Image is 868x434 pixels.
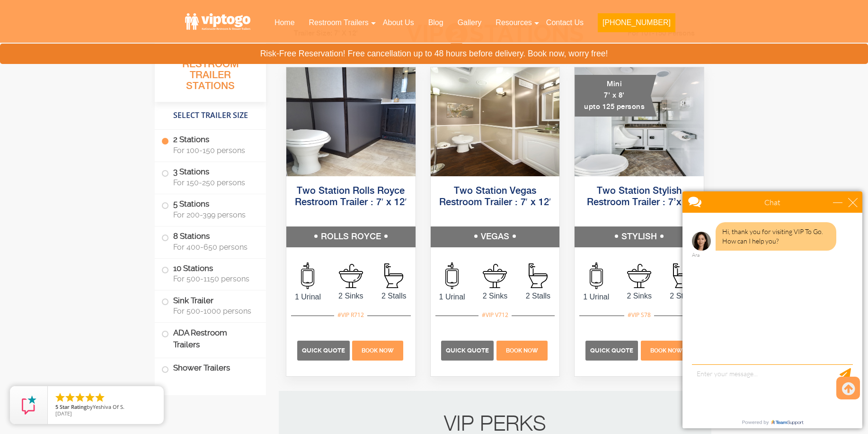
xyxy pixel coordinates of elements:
img: Review Rating [19,396,38,415]
div: #VIP R712 [334,309,367,321]
span: Quick Quote [302,347,345,354]
a: About Us [376,12,421,33]
li:  [64,392,76,403]
label: 5 Stations [161,194,259,224]
a: Quick Quote [441,346,495,354]
img: Side view of two station restroom trailer with separate doors for males and females [431,67,560,176]
a: Blog [421,12,451,33]
div: Mini 7' x 8' upto 125 persons [575,75,656,117]
span: Book Now [506,347,538,354]
h5: ROLLS ROYCE [286,226,416,247]
img: an icon of sink [339,264,363,288]
span: Book Now [362,347,394,354]
span: by [55,404,156,411]
span: For 400-650 persons [173,243,255,252]
img: an icon of stall [529,263,548,288]
span: 1 Urinal [431,291,474,303]
button: [PHONE_NUMBER] [598,13,675,32]
img: an icon of stall [384,263,403,288]
span: 2 Sinks [618,290,661,302]
span: 1 Urinal [286,291,329,303]
a: Home [267,12,302,33]
span: Quick Quote [590,347,633,354]
label: 10 Stations [161,259,259,288]
img: an icon of urinal [301,262,314,289]
h3: All Portable Restroom Trailer Stations [155,45,266,102]
span: For 500-1000 persons [173,307,255,316]
label: 2 Stations [161,130,259,159]
div: #VIP S78 [624,309,654,321]
img: an icon of urinal [445,262,459,289]
span: Quick Quote [446,347,489,354]
img: an icon of sink [627,264,651,288]
a: Quick Quote [585,346,639,354]
a: Book Now [495,346,549,354]
label: Sink Trailer [161,290,259,320]
div: #VIP V712 [478,309,512,321]
a: Book Now [351,346,405,354]
h5: STYLISH [575,226,704,247]
a: Two Station Vegas Restroom Trailer : 7′ x 12′ [439,186,551,208]
img: Side view of two station restroom trailer with separate doors for males and females [286,67,416,176]
a: [PHONE_NUMBER] [591,12,682,38]
a: Restroom Trailers [302,12,376,33]
span: 2 Stalls [372,290,416,302]
li:  [84,392,96,403]
span: For 100-150 persons [173,146,255,155]
span: 5 [55,403,58,410]
span: 2 Sinks [329,290,372,302]
h5: VEGAS [431,226,560,247]
a: Two Station Stylish Restroom Trailer : 7’x 8′ [587,186,691,208]
img: A mini restroom trailer with two separate stations and separate doors for males and females [575,67,704,176]
label: Shower Trailers [161,358,259,379]
span: 2 Sinks [474,290,517,302]
span: [DATE] [55,410,72,417]
li:  [94,392,106,403]
span: 1 Urinal [575,291,618,303]
span: For 200-399 persons [173,210,255,219]
a: Book Now [639,346,693,354]
label: ADA Restroom Trailers [161,323,259,355]
span: 2 Stalls [661,290,704,302]
img: an icon of stall [673,263,692,288]
span: Yeshiva Of S. [93,403,124,410]
span: For 150-250 persons [173,178,255,187]
span: For 500-1150 persons [173,274,255,283]
img: an icon of urinal [590,262,603,289]
a: Resources [488,12,539,33]
iframe: Live Chat Box [677,186,868,434]
span: Star Rating [60,403,87,410]
a: Quick Quote [297,346,351,354]
label: 8 Stations [161,226,259,256]
a: Two Station Rolls Royce Restroom Trailer : 7′ x 12′ [295,186,407,208]
h4: Select Trailer Size [155,107,266,125]
img: an icon of sink [483,264,507,288]
a: Gallery [451,12,489,33]
span: Book Now [650,347,682,354]
label: 3 Stations [161,162,259,191]
span: 2 Stalls [516,290,559,302]
li:  [54,392,66,403]
li:  [74,392,86,403]
a: Contact Us [539,12,591,33]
